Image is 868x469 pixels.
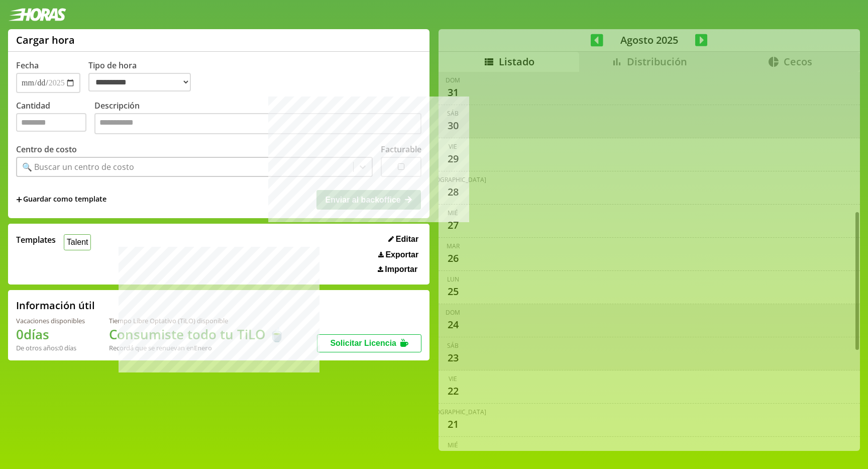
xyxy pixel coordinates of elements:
[16,60,39,71] label: Fecha
[8,8,66,21] img: logotipo
[16,325,85,343] h1: 0 días
[88,60,199,93] label: Tipo de hora
[109,343,285,352] div: Recordá que se renuevan en
[330,339,396,347] span: Solicitar Licencia
[385,250,418,259] span: Exportar
[16,234,56,245] span: Templates
[16,144,77,155] label: Centro de costo
[16,33,75,47] h1: Cargar hora
[109,316,285,325] div: Tiempo Libre Optativo (TiLO) disponible
[16,299,95,312] h2: Información útil
[109,325,285,343] h1: Consumiste todo tu TiLO 🍵
[396,235,418,244] span: Editar
[16,194,22,205] span: +
[375,250,421,260] button: Exportar
[16,316,85,325] div: Vacaciones disponibles
[16,113,86,132] input: Cantidad
[385,234,421,244] button: Editar
[22,161,134,172] div: 🔍 Buscar un centro de costo
[381,144,421,155] label: Facturable
[16,343,85,352] div: De otros años: 0 días
[16,100,94,137] label: Cantidad
[385,265,417,274] span: Importar
[88,73,191,91] select: Tipo de hora
[64,234,91,250] button: Talent
[317,334,421,352] button: Solicitar Licencia
[16,194,106,205] span: +Guardar como template
[94,113,421,134] textarea: Descripción
[194,343,212,352] b: Enero
[94,100,421,137] label: Descripción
